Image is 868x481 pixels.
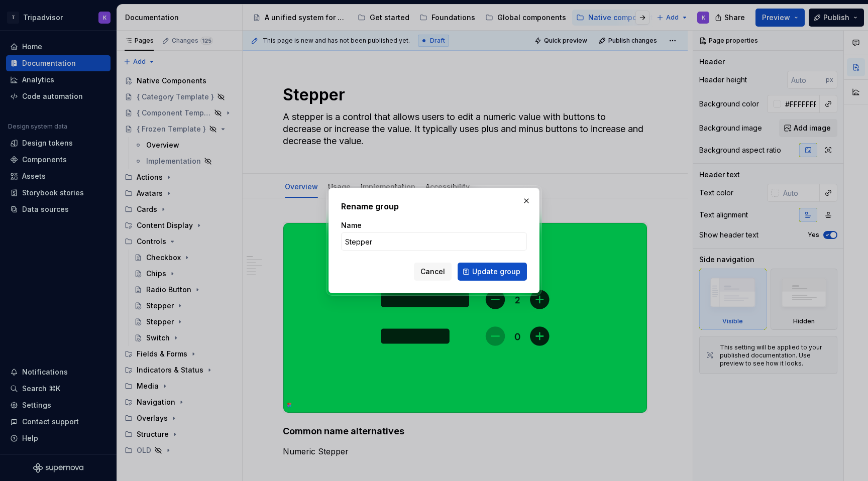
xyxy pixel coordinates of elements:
[420,267,445,277] span: Cancel
[341,220,362,230] label: Name
[472,267,520,277] span: Update group
[458,263,527,281] button: Update group
[414,263,452,281] button: Cancel
[341,200,527,212] h2: Rename group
